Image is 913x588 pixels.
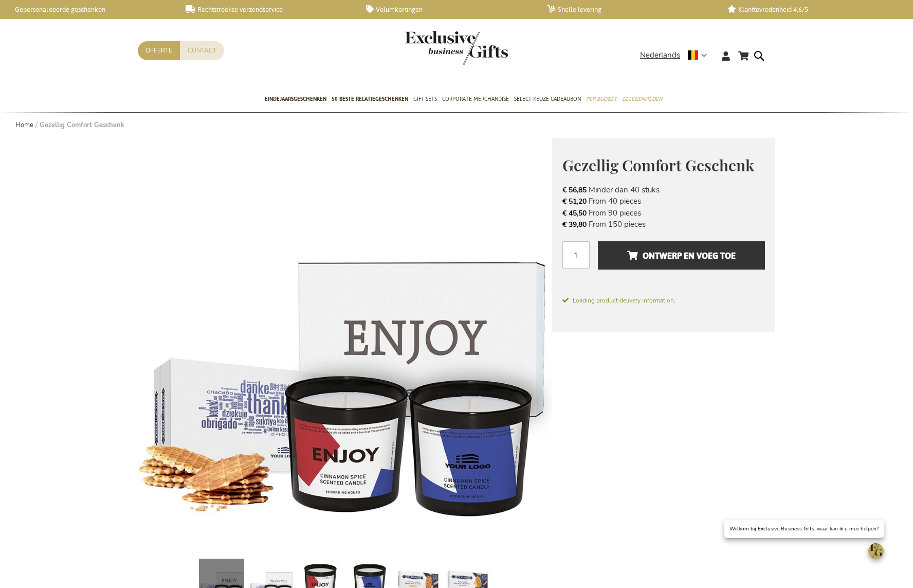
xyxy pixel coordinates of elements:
[562,220,587,229] span: € 39,80
[562,207,765,219] li: From 90 pieces
[514,94,581,104] span: Select Keuze Cadeaubon
[547,5,711,14] a: Snelle levering
[265,94,326,104] span: Eindejaarsgeschenken
[442,94,509,104] span: Corporate Merchandise
[40,120,124,130] strong: Gezellig Comfort Geschenk
[138,138,552,552] img: Cozy Comforts
[562,195,765,207] li: From 40 pieces
[562,155,754,175] span: Gezellig Comfort Geschenk
[640,49,680,61] span: Nederlands
[562,219,765,230] li: From 150 pieces
[562,185,587,195] span: € 56,85
[5,5,169,14] a: Gepersonaliseerde geschenken
[413,94,437,104] span: Gift Sets
[562,197,587,206] span: € 51,20
[186,5,350,14] a: Rechtstreekse verzendservice
[138,41,180,60] a: Offerte
[598,241,765,270] button: Ontwerp en voeg toe
[586,94,617,104] span: Per Budget
[562,208,587,218] span: € 45,50
[180,41,224,60] a: Contact
[562,296,765,305] span: Loading product delivery information.
[727,5,891,14] a: Klanttevredenheid 4,6/5
[622,94,662,104] span: Gelegenheden
[562,184,765,195] li: Minder dan 40 stuks
[405,31,456,65] a: store logo
[15,120,33,130] a: Home
[640,49,714,61] div: Nederlands
[405,31,508,65] img: Exclusive Business gifts logo
[366,5,530,14] a: Volumkortingen
[562,241,590,269] input: Aantal
[332,94,408,104] span: 50 beste relatiegeschenken
[627,247,736,264] span: Ontwerp en voeg toe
